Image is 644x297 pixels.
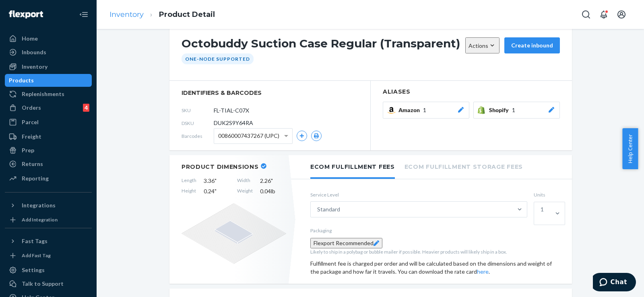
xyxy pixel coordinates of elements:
a: Prep [5,144,92,157]
div: Inventory [22,63,47,71]
a: Settings [5,264,92,277]
a: Freight [5,130,92,143]
div: Orders [22,104,41,112]
div: Settings [22,266,45,274]
div: 1 [541,205,544,213]
div: Integrations [22,201,56,209]
div: Products [9,76,34,84]
label: Service Level [310,191,527,198]
span: 0.24 [204,187,230,195]
a: Add Fast Tag [5,251,92,260]
span: 2.26 [260,177,286,185]
input: Standard [340,205,341,213]
button: Create inbound [504,37,560,53]
button: Open Search Box [578,6,594,23]
span: SKU [182,107,214,114]
span: DSKU [182,120,214,127]
div: Actions [469,41,496,50]
div: Talk to Support [22,280,64,288]
div: Fast Tags [22,237,47,245]
div: Fulfillment fee is charged per order and will be calculated based on the dimensions and weight of... [310,260,560,276]
span: Width [237,177,253,185]
a: Returns [5,158,92,170]
span: Height [182,187,196,195]
div: Home [22,35,38,43]
div: 4 [83,104,89,112]
button: Open notifications [596,6,612,23]
span: 1 [512,106,515,114]
span: 3.36 [204,177,230,185]
span: 1 [423,106,426,114]
button: Fast Tags [5,235,92,248]
div: Standard [317,205,340,213]
li: Ecom Fulfillment Fees [310,155,395,179]
span: Weight [237,187,253,195]
span: " [215,188,217,195]
a: Inventory [109,10,144,19]
label: Units [534,191,560,198]
p: Packaging [310,227,560,234]
button: Help Center [622,128,638,169]
ol: breadcrumbs [103,3,221,27]
button: Amazon1 [383,102,469,119]
div: Add Fast Tag [22,252,51,259]
p: Likely to ship in a polybag or bubble mailer if possible. Heavier products will likely ship in a ... [310,248,560,255]
span: Length [182,177,196,185]
a: here [477,268,489,275]
div: Reporting [22,174,49,182]
button: Flexport Recommended [310,238,382,248]
button: Talk to Support [5,277,92,290]
a: Orders4 [5,101,92,114]
span: DUK2S9Y64RA [214,119,253,127]
li: Ecom Fulfillment Storage Fees [405,155,523,177]
iframe: Opens a widget where you can chat to one of our agents [593,273,636,293]
button: Close Navigation [76,6,92,23]
a: Inventory [5,60,92,73]
a: Add Integration [5,215,92,225]
div: One-Node Supported [182,53,254,64]
span: Shopify [489,106,512,114]
span: identifiers & barcodes [182,89,358,97]
a: Replenishments [5,88,92,100]
span: " [271,177,273,184]
div: Inbounds [22,48,46,56]
a: Products [5,74,92,87]
button: Actions [465,37,500,53]
span: 0.04 lb [260,187,286,195]
a: Reporting [5,172,92,185]
a: Inbounds [5,46,92,59]
div: Returns [22,160,43,168]
span: Barcodes [182,133,214,139]
button: Shopify1 [473,102,560,119]
div: Add Integration [22,216,58,223]
button: Open account menu [613,6,630,23]
div: Replenishments [22,90,64,98]
button: Integrations [5,199,92,212]
h1: Octobuddy Suction Case Regular (Transparent) [182,37,461,53]
a: Parcel [5,116,92,129]
div: Freight [22,133,41,141]
img: Flexport logo [9,10,43,18]
span: Amazon [398,106,423,114]
input: 1 [541,213,541,221]
h2: Product Dimensions [182,163,259,170]
div: Parcel [22,118,39,126]
span: " [215,177,217,184]
h2: Aliases [383,89,560,95]
div: Prep [22,146,34,154]
a: Product Detail [159,10,215,19]
a: Home [5,32,92,45]
span: 00860007437267 (UPC) [218,129,279,143]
